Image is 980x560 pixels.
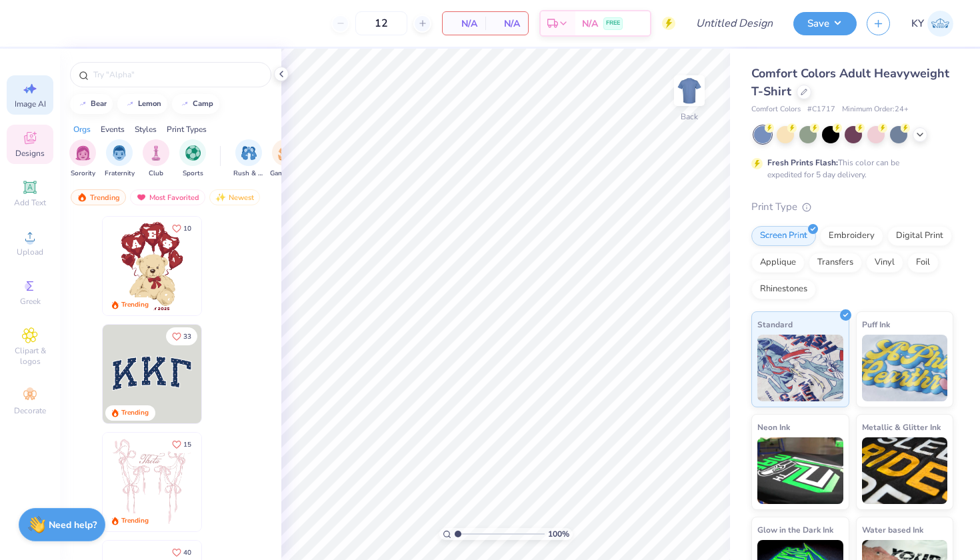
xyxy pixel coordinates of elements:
[14,405,46,416] span: Decorate
[138,100,161,107] div: lemon
[751,104,801,115] span: Comfort Colors
[767,157,838,168] strong: Fresh Prints Flash:
[676,77,703,104] img: Back
[809,253,862,273] div: Transfers
[451,17,477,31] span: N/A
[757,317,793,331] span: Standard
[15,99,46,109] span: Image AI
[69,139,96,179] button: filter button
[75,145,91,161] img: Sorority Image
[862,523,923,537] span: Water based Ink
[548,528,569,540] span: 100 %
[270,139,301,179] button: filter button
[183,169,203,179] span: Sports
[77,193,87,202] img: trending.gif
[101,123,125,135] div: Events
[233,169,264,179] span: Rush & Bid
[927,11,953,37] img: Kiersten York
[862,420,941,434] span: Metallic & Glitter Ink
[183,441,191,448] span: 15
[149,145,163,161] img: Club Image
[862,437,948,504] img: Metallic & Glitter Ink
[751,253,805,273] div: Applique
[793,12,857,35] button: Save
[20,296,41,307] span: Greek
[121,300,149,310] div: Trending
[179,139,206,179] button: filter button
[911,16,924,31] span: KY
[233,139,264,179] button: filter button
[103,217,201,315] img: 587403a7-0594-4a7f-b2bd-0ca67a3ff8dd
[201,325,300,423] img: edfb13fc-0e43-44eb-bea2-bf7fc0dd67f9
[112,145,127,161] img: Fraternity Image
[183,333,191,340] span: 33
[136,193,147,202] img: most_fav.gif
[751,279,816,299] div: Rhinestones
[767,157,931,181] div: This color can be expedited for 5 day delivery.
[820,226,883,246] div: Embroidery
[751,199,953,215] div: Print Type
[270,169,301,179] span: Game Day
[103,433,201,531] img: 83dda5b0-2158-48ca-832c-f6b4ef4c4536
[757,437,843,504] img: Neon Ink
[582,17,598,31] span: N/A
[125,100,135,108] img: trend_line.gif
[757,420,790,434] span: Neon Ink
[278,145,293,161] img: Game Day Image
[149,169,163,179] span: Club
[166,327,197,345] button: Like
[209,189,260,205] div: Newest
[757,335,843,401] img: Standard
[201,217,300,315] img: e74243e0-e378-47aa-a400-bc6bcb25063a
[103,325,201,423] img: 3b9aba4f-e317-4aa7-a679-c95a879539bd
[681,111,698,123] div: Back
[17,247,43,257] span: Upload
[105,139,135,179] div: filter for Fraternity
[183,225,191,232] span: 10
[907,253,939,273] div: Foil
[91,100,107,107] div: bear
[15,148,45,159] span: Designs
[166,435,197,453] button: Like
[73,123,91,135] div: Orgs
[866,253,903,273] div: Vinyl
[911,11,953,37] a: KY
[105,169,135,179] span: Fraternity
[201,433,300,531] img: d12a98c7-f0f7-4345-bf3a-b9f1b718b86e
[14,197,46,208] span: Add Text
[71,189,126,205] div: Trending
[167,123,207,135] div: Print Types
[121,516,149,526] div: Trending
[130,189,205,205] div: Most Favorited
[193,100,213,107] div: camp
[183,549,191,556] span: 40
[685,10,783,37] input: Untitled Design
[70,94,113,114] button: bear
[143,139,169,179] div: filter for Club
[606,19,620,28] span: FREE
[71,169,95,179] span: Sorority
[233,139,264,179] div: filter for Rush & Bid
[105,139,135,179] button: filter button
[355,11,407,35] input: – –
[92,68,263,81] input: Try "Alpha"
[751,226,816,246] div: Screen Print
[135,123,157,135] div: Styles
[179,100,190,108] img: trend_line.gif
[887,226,952,246] div: Digital Print
[166,219,197,237] button: Like
[179,139,206,179] div: filter for Sports
[185,145,201,161] img: Sports Image
[121,408,149,418] div: Trending
[77,100,88,108] img: trend_line.gif
[757,523,833,537] span: Glow in the Dark Ink
[49,519,97,531] strong: Need help?
[215,193,226,202] img: Newest.gif
[143,139,169,179] button: filter button
[751,65,949,99] span: Comfort Colors Adult Heavyweight T-Shirt
[842,104,909,115] span: Minimum Order: 24 +
[493,17,520,31] span: N/A
[117,94,167,114] button: lemon
[270,139,301,179] div: filter for Game Day
[172,94,219,114] button: camp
